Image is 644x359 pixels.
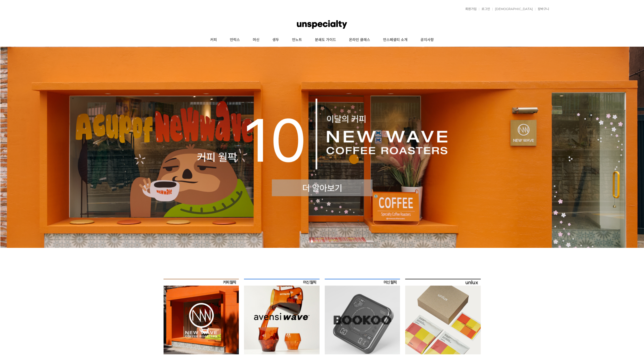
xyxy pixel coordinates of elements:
a: 회원가입 [463,7,477,11]
a: 5 [331,240,334,243]
a: [DEMOGRAPHIC_DATA] [492,7,533,11]
a: 생두 [266,34,286,46]
img: 언스페셜티 몰 [297,17,347,32]
a: 언스페셜티 소개 [377,34,414,46]
a: 언럭스 [223,34,246,46]
a: 머신 [246,34,266,46]
a: 온라인 클래스 [343,34,377,46]
img: [unlux] 파나마 잰슨 #907 그린 팁 게이샤 워시드 드립백 세트(4개입/8개입) [405,279,481,354]
a: 언노트 [286,34,308,46]
a: 장바구니 [535,7,549,11]
a: 로그인 [479,7,490,11]
img: [10월 머신 월픽] 부쿠 테미스 미니 저울 (10/1 ~ 10/31) [325,279,400,354]
a: 분쇄도 가이드 [308,34,343,46]
a: 3 [321,240,323,243]
a: 1 [311,240,313,243]
img: [10월 커피 월픽] 뉴웨이브 커피 로스터스 (10/1 ~ 10/31) [164,279,239,354]
a: 커피 [204,34,223,46]
a: 4 [326,240,329,243]
a: 공지사항 [414,34,440,46]
img: [10월 머신 월픽] 아벤시 웨이브 센서리 서버/글라스 - 뉴컬러 앰버 (10/1~10/31) [244,279,320,354]
a: 2 [316,240,318,243]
